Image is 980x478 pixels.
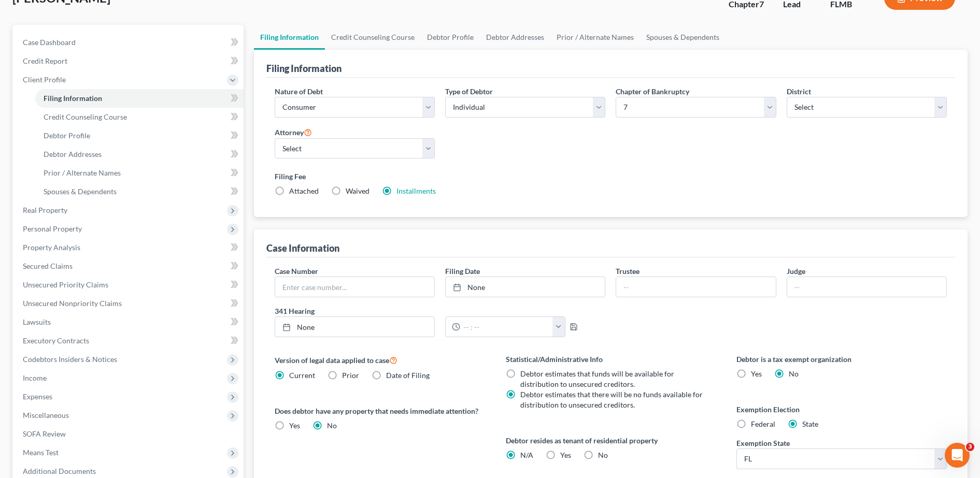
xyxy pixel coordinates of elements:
[44,150,102,158] span: Debtor Addresses
[275,86,323,97] label: Nature of Debt
[506,354,716,365] label: Statistical/Administrative Info
[616,86,689,97] label: Chapter of Bankruptcy
[23,75,66,84] span: Client Profile
[275,354,485,366] label: Version of legal data applied to case
[15,238,244,257] a: Property Analysis
[23,243,80,252] span: Property Analysis
[520,369,674,388] span: Debtor estimates that funds will be available for distribution to unsecured creditors.
[15,294,244,313] a: Unsecured Nonpriority Claims
[736,438,790,448] label: Exemption State
[23,56,67,65] span: Credit Report
[23,280,108,289] span: Unsecured Priority Claims
[289,186,319,195] span: Attached
[506,435,716,446] label: Debtor resides as tenant of residential property
[787,266,805,277] label: Judge
[266,62,342,75] div: Filing Information
[396,186,436,195] a: Installments
[445,86,493,97] label: Type of Debtor
[275,171,947,182] label: Filing Fee
[275,126,312,138] label: Attorney
[736,404,947,415] label: Exemption Election
[460,317,553,337] input: -- : --
[23,206,67,214] span: Real Property
[802,419,818,428] span: State
[616,277,775,297] input: --
[35,145,244,164] a: Debtor Addresses
[15,257,244,276] a: Secured Claims
[23,411,69,419] span: Miscellaneous
[35,89,244,108] a: Filing Information
[23,373,47,382] span: Income
[787,277,946,297] input: --
[44,131,90,140] span: Debtor Profile
[15,52,244,70] a: Credit Report
[35,182,244,201] a: Spouses & Dependents
[342,371,359,380] span: Prior
[15,33,244,52] a: Case Dashboard
[15,313,244,331] a: Lawsuits
[44,94,102,103] span: Filing Information
[327,421,337,430] span: No
[289,421,300,430] span: Yes
[966,443,974,451] span: 3
[520,390,703,409] span: Debtor estimates that there will be no funds available for distribution to unsecured creditors.
[325,25,421,50] a: Credit Counseling Course
[787,86,811,97] label: District
[23,262,73,270] span: Secured Claims
[386,371,430,380] span: Date of Filing
[520,451,533,459] span: N/A
[945,443,970,468] iframe: Intercom live chat
[751,419,775,428] span: Federal
[275,277,434,297] input: Enter case number...
[480,25,550,50] a: Debtor Addresses
[421,25,480,50] a: Debtor Profile
[44,187,117,196] span: Spouses & Dependents
[289,371,315,380] span: Current
[23,355,117,364] span: Codebtors Insiders & Notices
[640,25,726,50] a: Spouses & Dependents
[23,224,82,233] span: Personal Property
[35,126,244,145] a: Debtor Profile
[23,299,122,308] span: Unsecured Nonpriority Claims
[15,276,244,294] a: Unsecured Priority Claims
[35,108,244,126] a: Credit Counseling Course
[23,336,89,345] span: Executory Contracts
[23,467,96,475] span: Additional Documents
[44,168,121,177] span: Prior / Alternate Names
[23,392,52,401] span: Expenses
[269,306,611,316] label: 341 Hearing
[616,266,640,277] label: Trustee
[560,451,571,459] span: Yes
[15,425,244,443] a: SOFA Review
[445,266,480,277] label: Filing Date
[550,25,640,50] a: Prior / Alternate Names
[15,331,244,350] a: Executory Contracts
[266,242,339,254] div: Case Information
[44,112,127,121] span: Credit Counseling Course
[23,429,66,438] span: SOFA Review
[446,277,605,297] a: None
[275,266,318,277] label: Case Number
[598,451,608,459] span: No
[23,38,76,47] span: Case Dashboard
[23,317,51,326] span: Lawsuits
[346,186,370,195] span: Waived
[751,369,762,378] span: Yes
[275,317,434,337] a: None
[275,405,485,416] label: Does debtor have any property that needs immediate attention?
[254,25,325,50] a: Filing Information
[789,369,799,378] span: No
[736,354,947,365] label: Debtor is a tax exempt organization
[23,448,59,457] span: Means Test
[35,164,244,182] a: Prior / Alternate Names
